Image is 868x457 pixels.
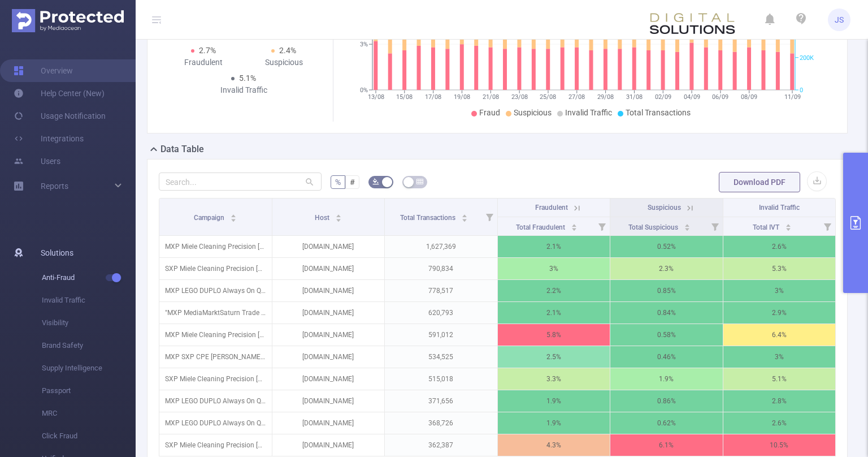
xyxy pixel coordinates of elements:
p: MXP LEGO DUPLO Always On Q2 - Q3 2025 [280082] [159,390,272,412]
p: 0.84% [610,302,723,324]
i: icon: caret-up [571,222,577,226]
tspan: 13/08 [367,93,384,101]
p: MXP Miele Cleaning Precision [DATE]-[DATE] [284045] [159,324,272,346]
p: 2.5% [498,346,610,368]
p: 6.1% [610,434,723,456]
tspan: 0 [800,87,803,94]
i: icon: caret-up [335,213,341,216]
p: 4.3% [498,434,610,456]
p: 0.46% [610,346,723,368]
p: [DOMAIN_NAME] [272,302,385,324]
tspan: 02/09 [654,93,671,101]
div: Sort [461,213,468,219]
tspan: 29/08 [597,93,614,101]
p: 3% [498,258,610,279]
div: Suspicious [244,57,324,68]
tspan: 0% [360,87,368,94]
span: Campaign [194,214,226,222]
p: 778,517 [385,280,497,301]
p: 371,656 [385,390,497,412]
span: Total Transactions [400,214,457,222]
span: % [335,178,341,187]
p: 5.1% [723,368,836,390]
span: Supply Intelligence [42,357,136,380]
p: 0.86% [610,390,723,412]
p: 3.3% [498,368,610,390]
a: Integrations [14,127,84,150]
p: 2.6% [723,412,836,434]
p: 368,726 [385,412,497,434]
p: 2.6% [723,236,836,257]
p: 515,018 [385,368,497,390]
p: 3% [723,346,836,368]
a: Usage Notification [14,105,106,127]
p: 2.3% [610,258,723,279]
a: Users [14,150,60,173]
tspan: 21/08 [482,93,498,101]
tspan: 04/09 [683,93,700,101]
tspan: 23/08 [511,93,527,101]
p: [DOMAIN_NAME] [272,346,385,368]
tspan: 08/09 [741,93,757,101]
tspan: 200K [800,54,814,62]
p: 591,012 [385,324,497,346]
p: MXP LEGO DUPLO Always On Q2 - Q3 2025 [280082] [159,412,272,434]
p: [DOMAIN_NAME] [272,324,385,346]
tspan: 11/09 [784,93,800,101]
input: Search... [159,173,322,191]
i: icon: caret-down [461,217,467,221]
div: Sort [230,213,237,219]
i: icon: caret-down [785,226,791,230]
tspan: 27/08 [568,93,585,101]
span: JS [835,8,844,31]
span: Solutions [41,242,73,264]
span: MRC [42,402,136,425]
tspan: 25/08 [540,93,556,101]
p: 1.9% [610,368,723,390]
span: Invalid Traffic [42,289,136,312]
i: icon: caret-up [231,213,237,216]
span: Total Transactions [626,108,691,117]
p: 2.1% [498,302,610,324]
i: icon: table [416,178,423,185]
div: Sort [571,222,578,229]
i: icon: caret-down [231,217,237,221]
p: 0.62% [610,412,723,434]
i: icon: caret-up [461,213,467,216]
div: Invalid Traffic [203,84,284,96]
p: 534,525 [385,346,497,368]
i: icon: bg-colors [372,178,379,185]
div: Sort [684,222,691,229]
button: Download PDF [719,172,800,192]
p: 6.4% [723,324,836,346]
p: 5.8% [498,324,610,346]
span: 2.7% [199,46,216,55]
p: 362,387 [385,434,497,456]
span: 2.4% [279,46,296,55]
p: 5.3% [723,258,836,279]
span: Total Fraudulent [516,223,567,231]
span: # [350,178,355,187]
span: Reports [41,182,68,191]
p: MXP LEGO DUPLO Always On Q2 - Q3 2025 [280082] [159,280,272,301]
tspan: 31/08 [626,93,642,101]
div: Fraudulent [163,57,244,68]
p: [DOMAIN_NAME] [272,258,385,279]
a: Reports [41,175,68,197]
p: 0.58% [610,324,723,346]
p: MXP SXP CPE [PERSON_NAME] [PERSON_NAME] - Mounjaro Adipositas Flight 2 Q3 2025 Desktop_Mobile [28... [159,346,272,368]
i: Filter menu [481,199,497,235]
img: Protected Media [12,9,124,32]
p: "MXP MediaMarktSaturn Trade Mediamarkt JBL AO Q3 2025" [285977] [159,302,272,324]
i: icon: caret-down [571,226,577,230]
span: Invalid Traffic [565,108,612,117]
span: Host [315,214,331,222]
span: Suspicious [648,204,681,212]
a: Overview [14,59,73,82]
p: 0.85% [610,280,723,301]
p: 790,834 [385,258,497,279]
tspan: 17/08 [425,93,441,101]
i: Filter menu [594,217,610,235]
h2: Data Table [160,143,204,156]
p: SXP Miele Cleaning Precision [DATE]-[DATE] [284049] [159,434,272,456]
